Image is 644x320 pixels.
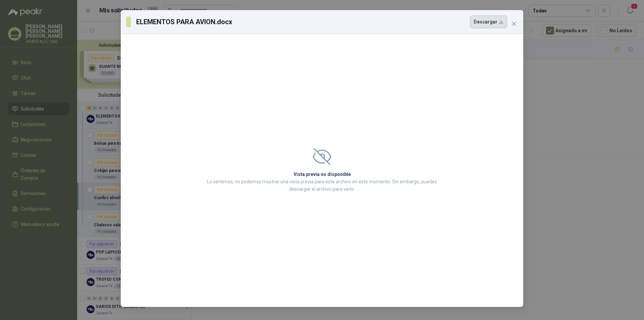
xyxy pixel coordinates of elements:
[470,15,507,28] button: Descargar
[511,21,517,27] span: close
[205,178,439,193] p: Lo sentimos, no podemos mostrar una vista previa para este archivo en este momento. Sin embargo, ...
[205,171,439,178] h2: Vista previa no disponible
[508,18,519,29] button: Close
[136,17,233,27] h3: ELEMENTOS PARA AVION.docx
